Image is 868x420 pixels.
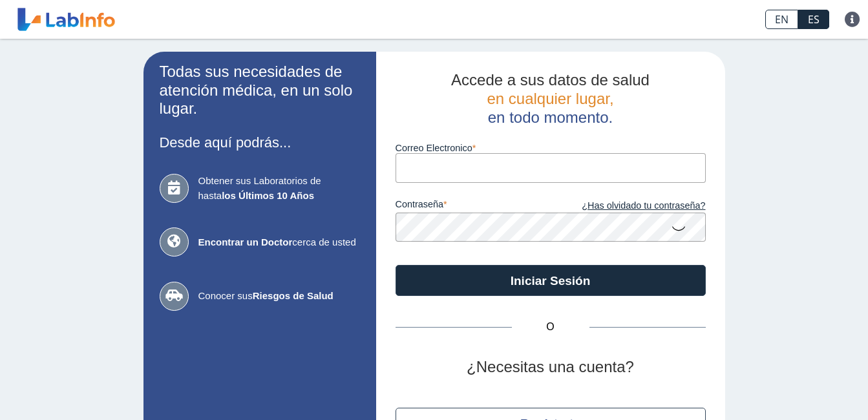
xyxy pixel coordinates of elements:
b: los Últimos 10 Años [222,190,314,201]
span: en todo momento. [488,109,613,126]
span: Conocer sus [198,289,360,304]
b: Encontrar un Doctor [198,236,293,247]
h3: Desde aquí podrás... [160,134,360,151]
iframe: Help widget launcher [753,370,854,406]
span: en cualquier lugar, [487,90,613,107]
a: ES [798,10,829,29]
span: O [512,319,589,335]
button: Iniciar Sesión [396,265,706,296]
a: EN [765,10,798,29]
span: cerca de usted [198,235,360,250]
span: Accede a sus datos de salud [451,71,650,89]
h2: ¿Necesitas una cuenta? [396,358,706,377]
b: Riesgos de Salud [253,290,333,301]
h2: Todas sus necesidades de atención médica, en un solo lugar. [160,63,360,118]
label: contraseña [396,199,551,213]
a: ¿Has olvidado tu contraseña? [551,199,706,213]
span: Obtener sus Laboratorios de hasta [198,174,360,203]
label: Correo Electronico [396,143,706,153]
